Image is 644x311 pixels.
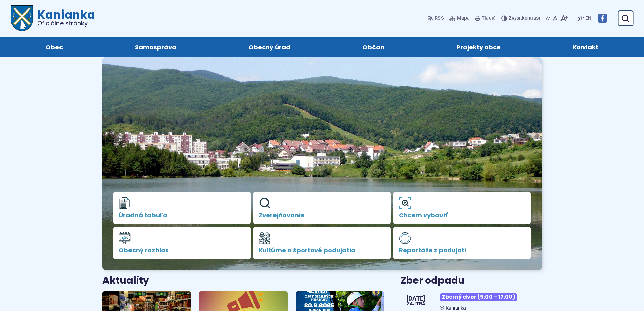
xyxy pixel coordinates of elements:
[333,37,414,57] a: Občan
[501,11,542,25] button: Zvýšiťkontrast
[584,14,593,22] a: EN
[509,15,522,21] span: Zvýšiť
[37,20,95,26] span: Oficiálne stránky
[407,295,425,302] span: [DATE]
[509,16,540,21] span: kontrast
[399,212,526,219] span: Chcem vybaviť
[435,14,444,22] span: RSS
[33,9,95,26] h1: Kanianka
[253,192,391,224] a: Zverejňovanie
[544,11,552,25] button: Zmenšiť veľkosť písma
[474,11,496,25] button: Tlačiť
[428,11,445,25] a: RSS
[259,212,385,219] span: Zverejňovanie
[16,37,92,57] a: Obec
[253,227,391,259] a: Kultúrne a športové podujatia
[401,275,542,286] h3: Zber odpadu
[440,293,517,301] span: Zberný dvor (9:00 – 17:00)
[119,212,245,219] span: Úradná tabuľa
[393,192,531,224] a: Chcem vybaviť
[11,5,33,31] img: Prejsť na domovskú stránku
[393,227,531,259] a: Reportáže z podujatí
[552,11,559,25] button: Nastaviť pôvodnú veľkosť písma
[482,16,495,21] span: Tlačiť
[407,302,425,306] span: Zajtra
[102,275,149,286] h3: Aktuality
[544,37,628,57] a: Kontakt
[119,247,245,254] span: Obecný rozhlas
[113,192,251,224] a: Úradná tabuľa
[559,11,569,25] button: Zväčšiť veľkosť písma
[456,37,501,57] span: Projekty obce
[448,11,471,25] a: Mapa
[401,291,542,311] a: Zberný dvor (9:00 – 17:00) Kanianka [DATE] Zajtra
[219,37,319,57] a: Obecný úrad
[399,247,526,254] span: Reportáže z podujatí
[135,37,176,57] span: Samospráva
[362,37,384,57] span: Občan
[46,37,63,57] span: Obec
[105,37,206,57] a: Samospráva
[259,247,385,254] span: Kultúrne a športové podujatia
[585,14,591,22] span: EN
[248,37,290,57] span: Obecný úrad
[446,305,466,311] span: Kanianka
[457,14,470,22] span: Mapa
[427,37,530,57] a: Projekty obce
[598,14,607,23] img: Prejsť na Facebook stránku
[11,5,95,31] a: Logo Kanianka, prejsť na domovskú stránku.
[113,227,251,259] a: Obecný rozhlas
[573,37,598,57] span: Kontakt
